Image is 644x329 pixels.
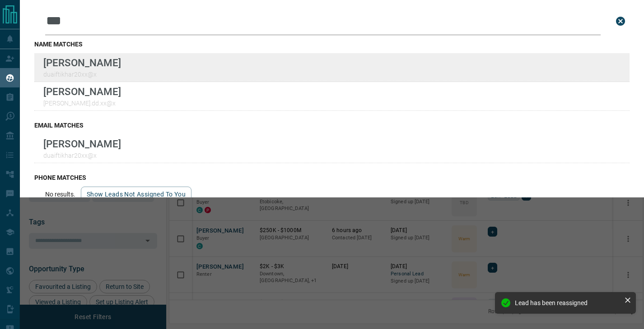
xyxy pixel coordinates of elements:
[34,41,630,48] h3: name matches
[34,174,630,181] h3: phone matches
[43,71,121,78] p: duaiftikhar20xx@x
[43,86,121,97] p: [PERSON_NAME]
[45,191,75,198] p: No results.
[515,299,621,306] div: Lead has been reassigned
[81,187,191,202] button: show leads not assigned to you
[43,138,121,150] p: [PERSON_NAME]
[43,57,121,69] p: [PERSON_NAME]
[43,100,121,107] p: [PERSON_NAME].dd.xx@x
[34,122,630,129] h3: email matches
[43,152,121,159] p: duaiftikhar20xx@x
[611,12,630,30] button: close search bar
